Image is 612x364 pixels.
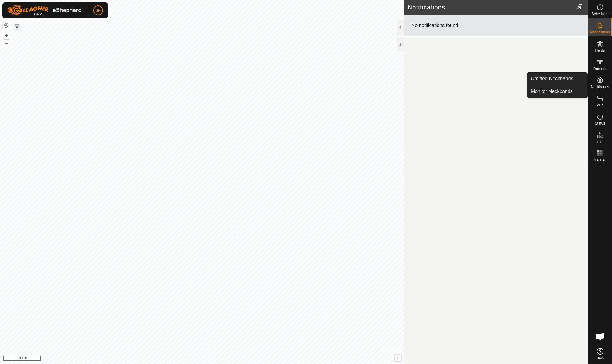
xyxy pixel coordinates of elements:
[588,345,612,362] a: Help
[595,122,605,125] span: Status
[590,30,610,34] span: Notifications
[404,15,588,37] div: No notifications found.
[527,85,587,98] a: Monitor Neckbands
[3,40,10,47] button: –
[208,356,226,362] a: Contact Us
[395,355,401,361] button: i
[596,140,603,143] span: Infra
[593,67,607,70] span: Animals
[397,355,399,360] span: i
[593,158,607,162] span: Heatmap
[7,5,83,16] img: Gallagher Logo
[531,75,573,82] span: Unfitted Neckbands
[13,22,21,29] button: Map Layers
[3,22,10,29] button: Reset Map
[408,4,575,11] h2: Notifications
[531,88,573,95] span: Monitor Neckbands
[597,103,603,107] span: VPs
[96,7,101,14] span: JF
[591,85,609,89] span: Neckbands
[591,328,609,346] a: Open chat
[178,356,201,362] a: Privacy Policy
[596,356,604,360] span: Help
[527,73,587,85] a: Unfitted Neckbands
[595,49,605,52] span: Herds
[3,32,10,39] button: +
[591,12,608,16] span: Schedules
